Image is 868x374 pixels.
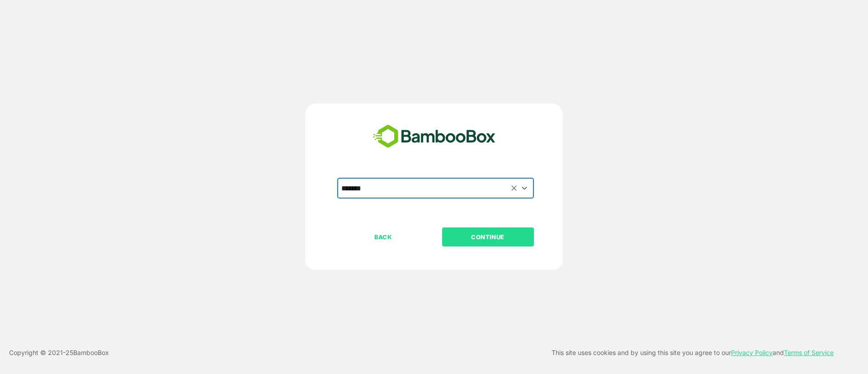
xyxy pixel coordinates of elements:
[443,232,533,242] p: CONTINUE
[337,227,429,246] button: BACK
[731,349,773,356] a: Privacy Policy
[9,347,109,358] p: Copyright © 2021- 25 BambooBox
[509,183,519,193] button: Clear
[442,227,534,246] button: CONTINUE
[519,182,531,194] button: Open
[552,347,834,358] p: This site uses cookies and by using this site you agree to our and
[368,122,500,151] img: bamboobox
[784,349,834,356] a: Terms of Service
[338,232,429,242] p: BACK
